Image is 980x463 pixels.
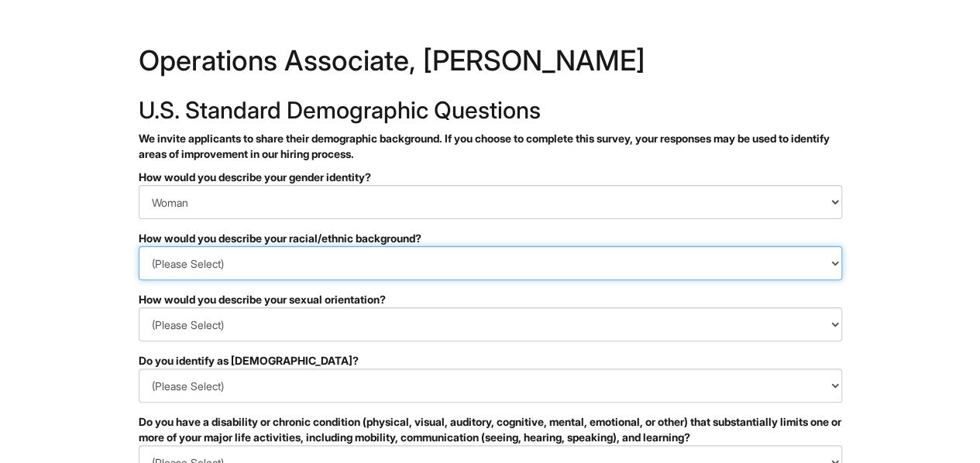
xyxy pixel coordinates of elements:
[139,369,842,403] select: Do you identify as transgender?
[139,292,842,307] div: How would you describe your sexual orientation?
[139,246,842,280] select: How would you describe your racial/ethnic background?
[139,170,842,185] div: How would you describe your gender identity?
[139,353,842,369] div: Do you identify as [DEMOGRAPHIC_DATA]?
[139,131,842,162] p: We invite applicants to share their demographic background. If you choose to complete this survey...
[139,98,842,123] h2: U.S. Standard Demographic Questions
[139,231,842,246] div: How would you describe your racial/ethnic background?
[139,414,842,445] div: Do you have a disability or chronic condition (physical, visual, auditory, cognitive, mental, emo...
[139,46,842,82] h1: Operations Associate, [PERSON_NAME]
[139,185,842,219] select: How would you describe your gender identity?
[139,307,842,341] select: How would you describe your sexual orientation?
